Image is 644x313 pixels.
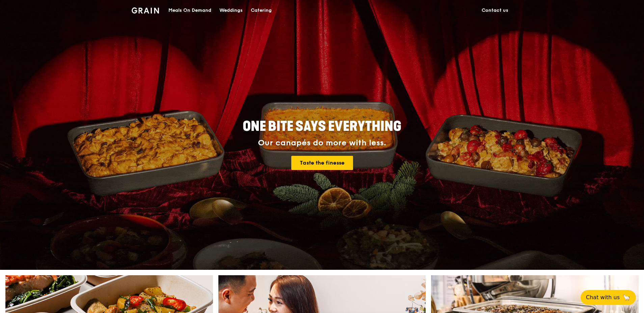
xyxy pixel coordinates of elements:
[219,0,243,21] div: Weddings
[251,0,272,21] div: Catering
[581,290,636,305] button: Chat with us🦙
[200,138,444,148] div: Our canapés do more with less.
[215,0,247,21] a: Weddings
[478,0,512,21] a: Contact us
[243,118,401,135] span: ONE BITE SAYS EVERYTHING
[622,293,630,302] span: 🦙
[132,7,159,13] img: Grain
[586,293,620,302] span: Chat with us
[168,0,211,21] div: Meals On Demand
[247,0,276,21] a: Catering
[291,156,353,170] a: Taste the finesse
